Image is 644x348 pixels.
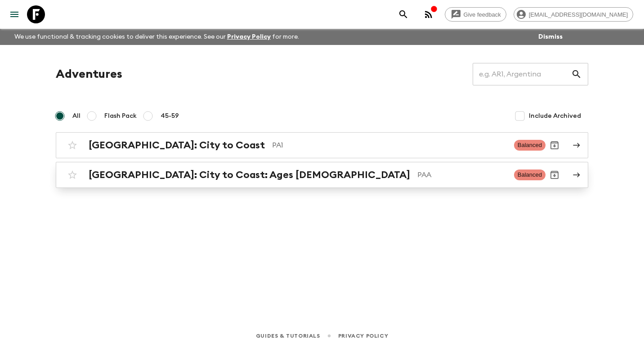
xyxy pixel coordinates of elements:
div: [EMAIL_ADDRESS][DOMAIN_NAME] [514,7,633,22]
a: [GEOGRAPHIC_DATA]: City to Coast: Ages [DEMOGRAPHIC_DATA]PAABalancedArchive [56,162,588,188]
input: e.g. AR1, Argentina [473,62,571,87]
button: Archive [546,136,563,154]
a: [GEOGRAPHIC_DATA]: City to CoastPA1BalancedArchive [56,132,588,158]
a: Give feedback [445,7,506,22]
span: Flash Pack [104,112,137,120]
span: Balanced [514,170,546,180]
span: 45-59 [161,112,179,120]
a: Privacy Policy [227,34,271,40]
span: [EMAIL_ADDRESS][DOMAIN_NAME] [524,11,633,18]
span: Balanced [514,140,546,151]
button: search adventures [394,5,412,23]
span: Give feedback [459,11,506,18]
a: Privacy Policy [338,331,388,341]
h2: [GEOGRAPHIC_DATA]: City to Coast: Ages [DEMOGRAPHIC_DATA] [89,169,410,181]
button: Archive [546,166,563,184]
h2: [GEOGRAPHIC_DATA]: City to Coast [89,139,265,151]
button: menu [5,5,23,23]
a: Guides & Tutorials [256,331,320,341]
p: We use functional & tracking cookies to deliver this experience. See our for more. [11,29,303,45]
span: Include Archived [529,112,581,120]
h1: Adventures [56,65,122,83]
p: PAA [417,170,507,180]
span: All [72,112,80,120]
button: Dismiss [536,31,565,43]
p: PA1 [272,140,507,151]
